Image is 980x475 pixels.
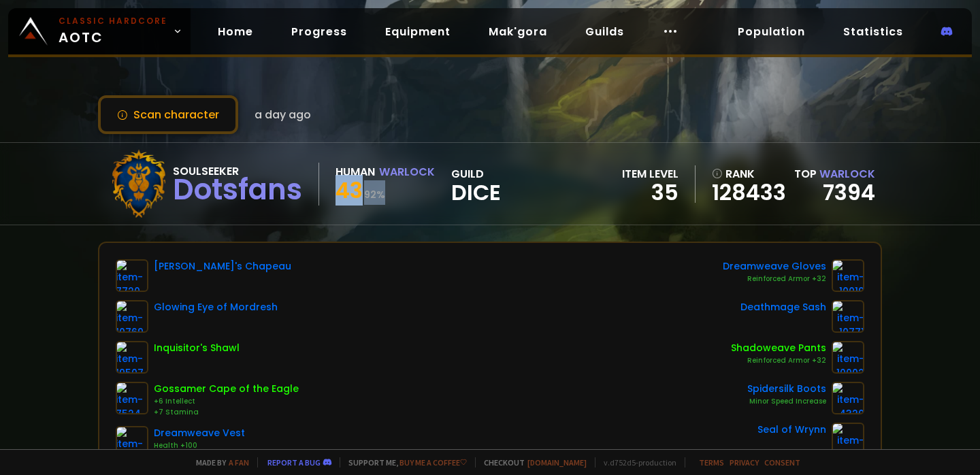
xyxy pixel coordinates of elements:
img: item-10002 [832,341,864,374]
div: Reinforced Armor +32 [731,355,826,366]
a: [DOMAIN_NAME] [527,457,587,468]
div: Health +100 [154,440,245,451]
span: v. d752d5 - production [595,457,676,468]
img: item-10769 [116,300,148,333]
div: Soulseeker [173,163,302,180]
a: Population [727,18,816,46]
a: Privacy [730,457,759,468]
div: [PERSON_NAME]'s Chapeau [154,259,291,274]
div: +6 Intellect [154,396,299,407]
a: 7394 [823,177,875,208]
a: a fan [229,457,249,468]
a: Buy me a coffee [399,457,467,468]
small: 92 % [364,188,385,201]
div: 35 [622,182,679,203]
button: Scan character [98,95,238,134]
span: a day ago [255,106,311,123]
div: Gossamer Cape of the Eagle [154,382,299,396]
a: Terms [699,457,724,468]
div: Warlock [379,163,435,180]
span: Checkout [475,457,587,468]
a: Guilds [574,18,635,46]
div: Inquisitor's Shawl [154,341,240,355]
a: Consent [764,457,800,468]
div: Dotsfans [173,180,302,200]
div: Minor Speed Increase [747,396,826,407]
span: Support me, [340,457,467,468]
img: item-10019 [832,259,864,292]
a: Classic HardcoreAOTC [8,8,191,54]
div: Glowing Eye of Mordresh [154,300,278,314]
img: item-4320 [832,382,864,414]
a: Equipment [374,18,461,46]
span: 43 [336,175,363,206]
small: Classic Hardcore [59,15,167,27]
img: item-2933 [832,423,864,455]
div: Shadoweave Pants [731,341,826,355]
img: item-19507 [116,341,148,374]
span: Made by [188,457,249,468]
div: Spidersilk Boots [747,382,826,396]
a: Mak'gora [478,18,558,46]
a: Report a bug [267,457,321,468]
a: Statistics [832,18,914,46]
a: 128433 [712,182,786,203]
span: Dice [451,182,501,203]
div: Dreamweave Vest [154,426,245,440]
a: Progress [280,18,358,46]
img: item-10771 [832,300,864,333]
div: Dreamweave Gloves [723,259,826,274]
span: AOTC [59,15,167,48]
div: rank [712,165,786,182]
span: Warlock [819,166,875,182]
div: guild [451,165,501,203]
div: item level [622,165,679,182]
div: Seal of Wrynn [757,423,826,437]
img: item-7524 [116,382,148,414]
div: Deathmage Sash [740,300,826,314]
div: +7 Stamina [154,407,299,418]
div: Top [794,165,875,182]
img: item-10021 [116,426,148,459]
img: item-7720 [116,259,148,292]
div: Reinforced Armor +32 [723,274,826,284]
a: Home [207,18,264,46]
div: Human [336,163,375,180]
